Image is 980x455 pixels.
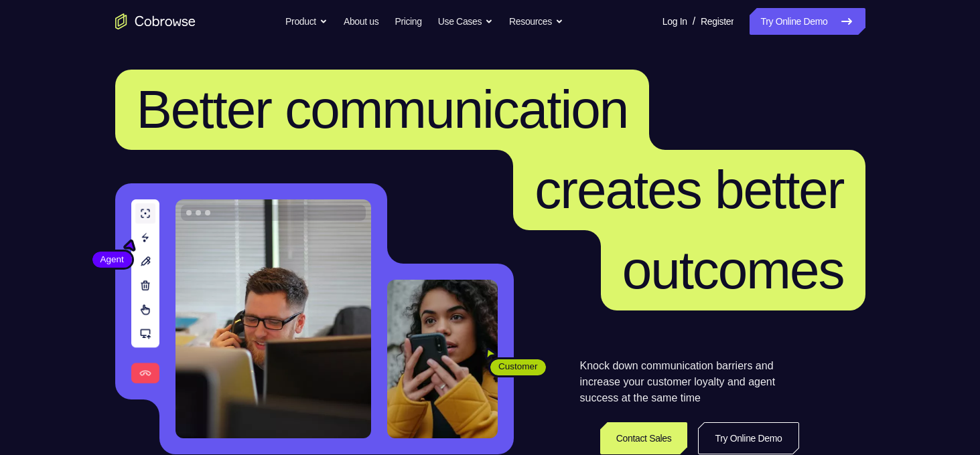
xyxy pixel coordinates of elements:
[387,280,498,438] img: A customer holding their phone
[115,13,196,29] a: Go to the home page
[750,8,865,35] a: Try Online Demo
[698,422,798,454] a: Try Online Demo
[622,240,844,300] span: outcomes
[600,422,688,454] a: Contact Sales
[535,160,843,219] span: creates better
[693,13,695,29] span: /
[701,8,733,35] a: Register
[662,8,687,35] a: Log In
[395,8,421,35] a: Pricing
[285,8,328,35] button: Product
[509,8,563,35] button: Resources
[580,358,799,406] p: Knock down communication barriers and increase your customer loyalty and agent success at the sam...
[137,80,628,139] span: Better communication
[176,199,371,438] img: A customer support agent talking on the phone
[344,8,378,35] a: About us
[438,8,493,35] button: Use Cases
